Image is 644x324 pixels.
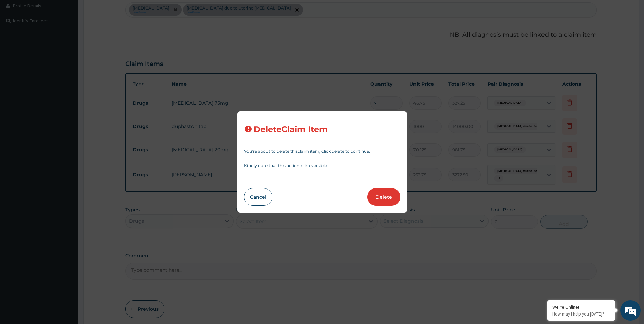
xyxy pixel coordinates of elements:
button: Cancel [244,188,272,206]
img: d_794563401_company_1708531726252_794563401 [13,34,27,51]
span: We're online! [39,86,94,154]
p: You’re about to delete this claim item , click delete to continue. [244,149,400,154]
button: Delete [367,188,400,206]
textarea: Type your message and hit 'Enter' [3,185,129,209]
p: How may I help you today? [552,311,610,317]
div: Chat with us now [35,38,114,47]
div: We're Online! [552,304,610,310]
p: Kindly note that this action is irreversible [244,164,400,168]
div: Minimize live chat window [111,3,128,20]
h3: Delete Claim Item [254,125,328,134]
